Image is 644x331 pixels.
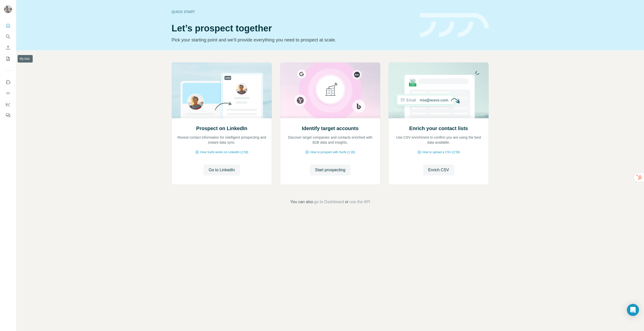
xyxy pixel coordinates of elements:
button: Enrich CSV [423,164,454,176]
h1: Let’s prospect together [172,23,414,33]
h2: Prospect on LinkedIn [196,125,247,132]
img: Prospect on LinkedIn [172,63,272,118]
button: Enrich CSV [4,43,12,52]
h2: Identify target accounts [302,125,359,132]
h2: Enrich your contact lists [409,125,468,132]
span: Start prospecting [315,167,345,173]
button: My lists [4,54,12,63]
span: Enrich CSV [428,167,449,173]
button: use the API [349,199,370,205]
p: Reveal contact information for intelligent prospecting and instant data sync. [177,135,267,145]
button: Start prospecting [310,164,350,176]
img: banner [420,13,489,37]
p: Pick your starting point and we’ll provide everything you need to prospect at scale. [172,36,414,43]
button: Feedback [4,111,12,120]
span: How Surfe works on LinkedIn (1:58) [200,150,248,154]
img: Enrich your contact lists [388,63,489,118]
button: Use Surfe on LinkedIn [4,78,12,87]
button: Quick start [4,21,12,30]
button: Go to LinkedIn [204,164,240,176]
img: Avatar [4,5,12,13]
img: Identify target accounts [280,63,380,118]
div: Quick start [172,9,414,14]
button: Use Surfe API [4,89,12,98]
div: Open Intercom Messenger [627,304,639,316]
p: Discover target companies and contacts enriched with B2B data and insights. [285,135,375,145]
span: You can also [290,199,313,205]
button: Search [4,32,12,41]
p: Use CSV enrichment to confirm you are using the best data available. [394,135,484,145]
span: How to prospect with Surfe (1:30) [310,150,355,154]
button: go to Dashboard [314,199,344,205]
span: or [345,199,348,205]
span: Go to LinkedIn [209,167,235,173]
button: Dashboard [4,100,12,109]
span: How to upload a CSV (2:59) [422,150,460,154]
